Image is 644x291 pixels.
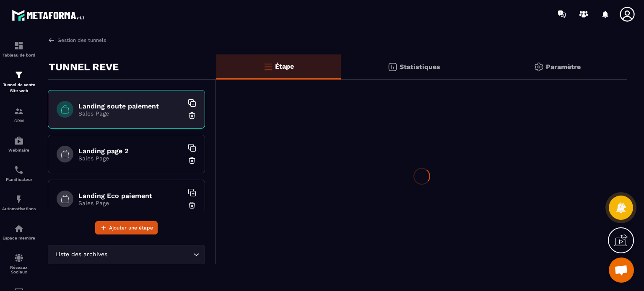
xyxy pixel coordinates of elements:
h6: Landing soute paiement [78,102,183,110]
p: Sales Page [78,200,183,206]
p: Webinaire [2,148,36,152]
p: Automatisations [2,206,36,211]
a: automationsautomationsAutomatisations [2,188,36,217]
h6: Landing page 2 [78,147,183,155]
img: bars-o.4a397970.svg [263,62,273,72]
p: TUNNEL REVE [49,59,119,75]
p: Sales Page [78,155,183,162]
p: CRM [2,118,36,123]
a: formationformationCRM [2,100,36,129]
img: scheduler [14,165,24,175]
div: Ouvrir le chat [609,258,634,283]
p: Espace membre [2,236,36,240]
input: Search for option [109,250,191,259]
a: social-networksocial-networkRéseaux Sociaux [2,247,36,281]
img: formation [14,70,24,80]
img: formation [14,106,24,116]
img: automations [14,136,24,146]
a: schedulerschedulerPlanificateur [2,159,36,188]
a: automationsautomationsWebinaire [2,129,36,159]
span: Liste des archives [53,250,109,259]
p: Planificateur [2,177,36,182]
p: Tableau de bord [2,53,36,57]
h6: Landing Eco paiement [78,192,183,200]
a: formationformationTunnel de vente Site web [2,64,36,100]
a: formationformationTableau de bord [2,34,36,64]
p: Sales Page [78,110,183,117]
p: Étape [275,62,294,70]
div: Search for option [48,245,205,264]
img: trash [188,156,196,165]
img: automations [14,224,24,234]
a: automationsautomationsEspace membre [2,217,36,247]
img: arrow [48,36,55,44]
a: Gestion des tunnels [48,36,106,44]
p: Statistiques [400,63,440,71]
span: Ajouter une étape [109,224,153,232]
img: setting-gr.5f69749f.svg [534,62,544,72]
img: trash [188,201,196,209]
img: logo [12,8,87,23]
p: Paramètre [546,63,581,71]
img: trash [188,111,196,120]
img: social-network [14,253,24,263]
img: stats.20deebd0.svg [387,62,397,72]
p: Tunnel de vente Site web [2,82,36,94]
img: automations [14,194,24,204]
img: formation [14,41,24,51]
p: Réseaux Sociaux [2,265,36,274]
button: Ajouter une étape [95,221,158,234]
